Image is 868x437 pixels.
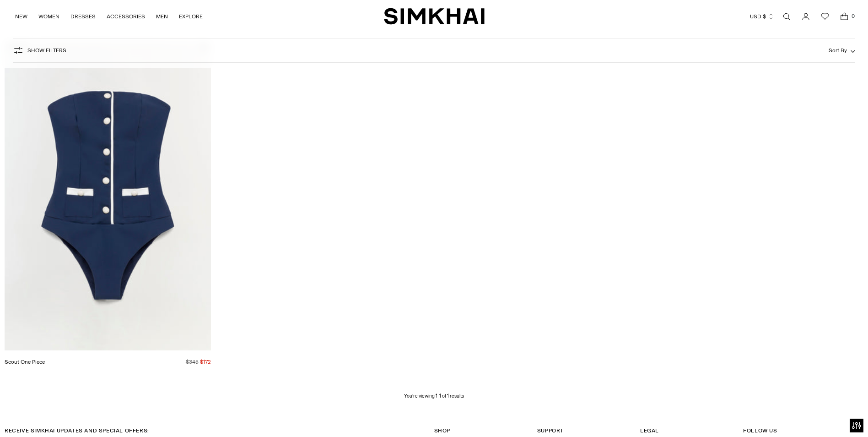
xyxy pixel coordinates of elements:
[829,45,855,55] button: Sort By
[179,6,203,27] a: EXPLORE
[829,47,847,54] span: Sort By
[743,427,777,434] span: Follow Us
[5,427,149,434] span: RECEIVE SIMKHAI UPDATES AND SPECIAL OFFERS:
[816,7,834,26] a: Wishlist
[750,6,774,27] button: USD $
[27,47,66,54] span: Show Filters
[434,427,450,434] span: Shop
[849,12,857,20] span: 0
[70,6,96,27] a: DRESSES
[777,7,796,26] a: Open search modal
[13,43,66,58] button: Show Filters
[384,7,485,25] a: SIMKHAI
[38,6,59,27] a: WOMEN
[537,427,564,434] span: Support
[5,359,45,365] a: Scout One Piece
[7,402,92,430] iframe: Sign Up via Text for Offers
[797,7,815,26] a: Go to the account page
[15,6,27,27] a: NEW
[156,6,168,27] a: MEN
[107,6,145,27] a: ACCESSORIES
[640,427,659,434] span: Legal
[835,7,853,26] a: Open cart modal
[404,393,464,400] p: You’re viewing 1-1 of 1 results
